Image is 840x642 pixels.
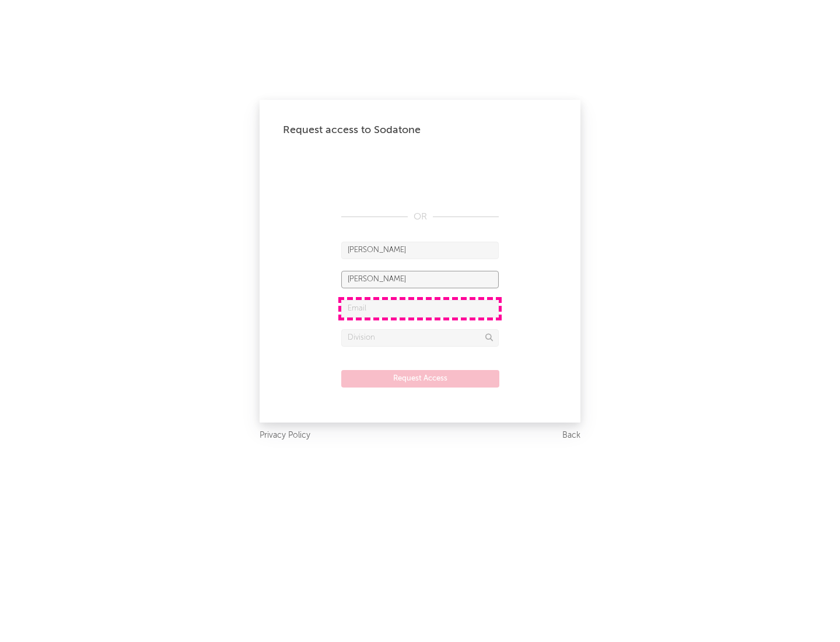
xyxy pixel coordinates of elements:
[341,271,499,288] input: Last Name
[341,242,499,259] input: First Name
[341,370,499,388] button: Request Access
[341,210,499,224] div: OR
[283,123,557,137] div: Request access to Sodatone
[260,428,310,443] a: Privacy Policy
[341,300,499,317] input: Email
[341,329,499,347] input: Division
[562,428,580,443] a: Back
